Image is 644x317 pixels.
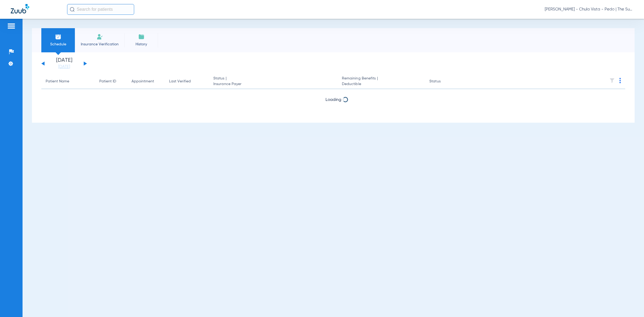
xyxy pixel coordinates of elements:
th: Remaining Benefits | [338,74,425,89]
img: filter.svg [609,78,615,83]
div: Appointment [131,79,154,84]
img: group-dot-blue.svg [619,78,621,83]
div: Patient Name [46,79,91,84]
span: Deductible [342,81,421,87]
span: Insurance Payer [213,81,333,87]
div: Appointment [131,79,160,84]
img: History [138,34,145,40]
li: [DATE] [48,58,80,70]
img: Search Icon [70,7,75,12]
input: Search for patients [67,4,134,15]
a: [DATE] [48,64,80,70]
span: Insurance Verification [79,42,120,47]
div: Last Verified [169,79,191,84]
div: Patient ID [99,79,116,84]
span: [PERSON_NAME] - Chula Vista - Pedo | The Super Dentists [545,7,633,12]
img: Manual Insurance Verification [97,34,103,40]
img: Zuub Logo [11,4,29,13]
th: Status | [209,74,338,89]
span: Schedule [45,42,71,47]
img: hamburger-icon [7,23,16,29]
img: Schedule [55,34,61,40]
div: Last Verified [169,79,205,84]
span: Loading [325,98,341,102]
div: Patient ID [99,79,123,84]
span: History [129,42,154,47]
th: Status [425,74,461,89]
div: Patient Name [46,79,69,84]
